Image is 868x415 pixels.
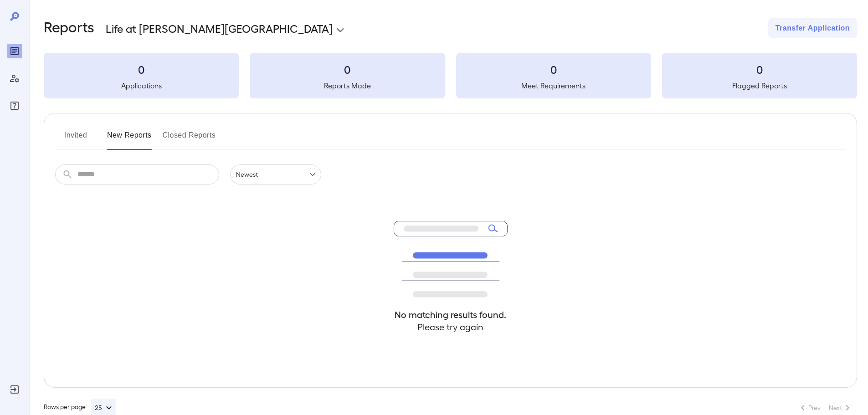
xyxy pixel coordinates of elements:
[7,98,22,113] div: FAQ
[44,80,239,91] h5: Applications
[7,71,22,86] div: Manage Users
[44,62,239,77] h3: 0
[394,308,508,321] h4: No matching results found.
[55,128,96,150] button: Invited
[662,62,857,77] h3: 0
[107,128,152,150] button: New Reports
[456,62,651,77] h3: 0
[394,321,508,333] h4: Please try again
[7,382,22,397] div: Log Out
[456,80,651,91] h5: Meet Requirements
[768,18,857,38] button: Transfer Application
[793,400,857,415] nav: pagination navigation
[106,21,333,36] p: Life at [PERSON_NAME][GEOGRAPHIC_DATA]
[250,62,445,77] h3: 0
[230,164,321,184] div: Newest
[250,80,445,91] h5: Reports Made
[7,44,22,58] div: Reports
[163,128,216,150] button: Closed Reports
[44,53,857,98] summary: 0Applications0Reports Made0Meet Requirements0Flagged Reports
[662,80,857,91] h5: Flagged Reports
[44,18,94,38] h2: Reports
